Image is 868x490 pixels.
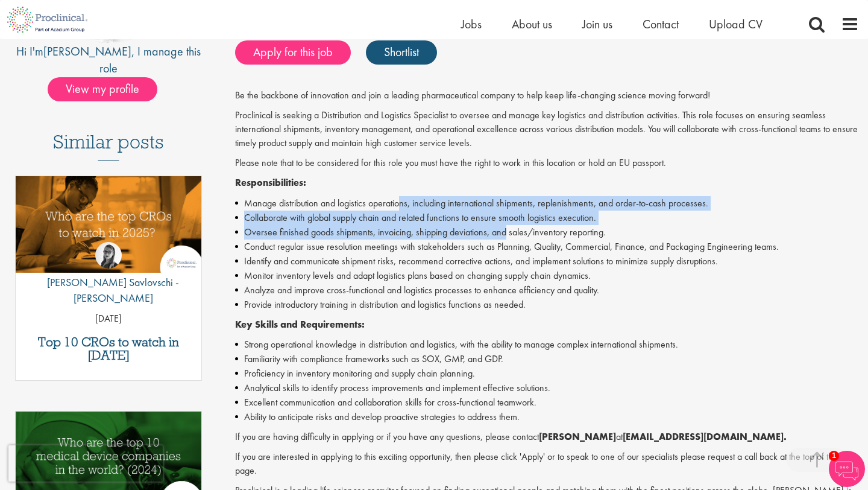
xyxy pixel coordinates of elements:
[235,109,859,150] p: Proclinical is seeking a Distribution and Logistics Specialist to oversee and manage key logistic...
[235,337,859,352] li: Strong operational knowledge in distribution and logistics, with the ability to manage complex in...
[643,16,679,32] a: Contact
[235,211,859,225] li: Collaborate with global supply chain and related functions to ensure smooth logistics execution.
[235,269,859,283] li: Monitor inventory levels and adapt logistics plans based on changing supply chain dynamics.
[16,176,201,283] a: Link to a post
[539,430,616,443] strong: [PERSON_NAME]
[235,156,859,170] p: Please note that to be considered for this role you must have the right to work in this location ...
[235,381,859,395] li: Analytical skills to identify process improvements and implement effective solutions.
[235,430,859,444] p: If you are having difficulty in applying or if you have any questions, please contact at
[235,366,859,381] li: Proficiency in inventory monitoring and supply chain planning.
[8,445,163,482] iframe: reCAPTCHA
[235,297,859,312] li: Provide introductory training in distribution and logistics functions as needed.
[709,16,763,32] a: Upload CV
[235,450,859,478] p: If you are interested in applying to this exciting opportunity, then please click 'Apply' or to s...
[235,89,859,103] p: Be the backbone of innovation and join a leading pharmaceutical company to help keep life-changin...
[235,40,351,65] a: Apply for this job
[829,451,865,487] img: Chatbot
[235,395,859,410] li: Excellent communication and collaboration skills for cross-functional teamwork.
[235,225,859,240] li: Oversee finished goods shipments, invoicing, shipping deviations, and sales/inventory reporting.
[95,242,122,269] img: Theodora Savlovschi - Wicks
[235,196,859,211] li: Manage distribution and logistics operations, including international shipments, replenishments, ...
[512,16,552,32] a: About us
[235,176,306,189] strong: Responsibilities:
[16,242,201,311] a: Theodora Savlovschi - Wicks [PERSON_NAME] Savlovschi - [PERSON_NAME]
[235,352,859,366] li: Familiarity with compliance frameworks such as SOX, GMP, and GDP.
[461,16,482,32] a: Jobs
[829,451,839,461] span: 1
[16,176,201,273] img: Top 10 CROs 2025 | Proclinical
[43,43,131,59] a: [PERSON_NAME]
[22,336,195,362] a: Top 10 CROs to watch in [DATE]
[366,40,437,65] a: Shortlist
[582,16,612,32] a: Join us
[235,318,365,331] strong: Key Skills and Requirements:
[48,80,169,95] a: View my profile
[16,312,201,326] p: [DATE]
[235,410,859,424] li: Ability to anticipate risks and develop proactive strategies to address them.
[53,132,164,161] h3: Similar posts
[623,430,787,443] strong: [EMAIL_ADDRESS][DOMAIN_NAME].
[235,283,859,297] li: Analyze and improve cross-functional and logistics processes to enhance efficiency and quality.
[9,43,208,77] div: Hi I'm , I manage this role
[16,275,201,305] p: [PERSON_NAME] Savlovschi - [PERSON_NAME]
[48,77,157,101] span: View my profile
[235,240,859,254] li: Conduct regular issue resolution meetings with stakeholders such as Planning, Quality, Commercial...
[235,254,859,269] li: Identify and communicate shipment risks, recommend corrective actions, and implement solutions to...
